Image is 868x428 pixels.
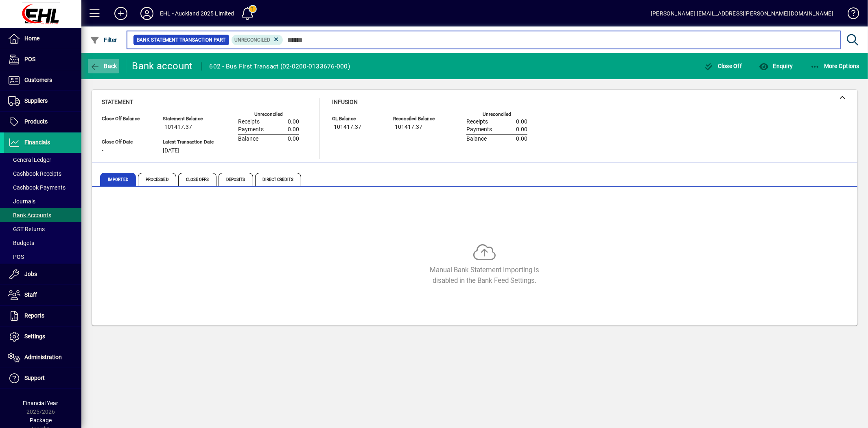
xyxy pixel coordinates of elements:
[219,173,253,186] span: Deposits
[24,333,45,340] span: Settings
[163,139,214,145] span: Latest Transaction Date
[4,250,81,264] a: POS
[238,119,260,125] span: Receipts
[138,173,176,186] span: Processed
[393,116,442,121] span: Reconciled Balance
[4,222,81,236] a: GST Returns
[255,173,301,186] span: Direct Credits
[88,59,119,73] button: Back
[651,7,833,20] div: [PERSON_NAME] [EMAIL_ADDRESS][PERSON_NAME][DOMAIN_NAME]
[102,116,151,121] span: Close Off Balance
[254,112,283,117] label: Unreconciled
[4,112,81,132] a: Products
[4,167,81,181] a: Cashbook Receipts
[24,375,45,381] span: Support
[23,400,59,406] span: Financial Year
[810,63,860,69] span: More Options
[134,6,160,21] button: Profile
[288,136,299,142] span: 0.00
[210,60,350,73] div: 602 - Bus First Transact (02-0200-0133676-000)
[88,33,119,47] button: Filter
[702,59,744,73] button: Close Off
[8,254,24,260] span: POS
[4,91,81,111] a: Suppliers
[4,181,81,194] a: Cashbook Payments
[8,157,51,163] span: General Ledger
[332,116,381,121] span: GL Balance
[516,126,527,133] span: 0.00
[757,59,795,73] button: Enquiry
[4,285,81,305] a: Staff
[163,148,179,154] span: [DATE]
[8,240,34,246] span: Budgets
[24,35,39,42] span: Home
[24,312,44,319] span: Reports
[4,49,81,70] a: POS
[8,184,66,191] span: Cashbook Payments
[108,6,134,21] button: Add
[516,136,527,142] span: 0.00
[516,119,527,125] span: 0.00
[4,70,81,90] a: Customers
[424,265,546,285] div: Manual Bank Statement Importing is disabled in the Bank Feed Settings.
[8,170,61,177] span: Cashbook Receipts
[163,124,192,130] span: -101417.37
[8,226,45,232] span: GST Returns
[238,126,264,133] span: Payments
[24,271,37,277] span: Jobs
[842,2,858,28] a: Knowledge Base
[704,63,742,69] span: Close Off
[4,208,81,222] a: Bank Accounts
[332,124,361,130] span: -101417.37
[393,124,422,130] span: -101417.37
[137,36,226,44] span: Bank Statement Transaction Part
[4,264,81,285] a: Jobs
[178,173,216,186] span: Close Offs
[90,63,117,69] span: Back
[4,29,81,49] a: Home
[90,37,117,43] span: Filter
[238,136,258,142] span: Balance
[24,118,48,125] span: Products
[235,37,271,43] span: Unreconciled
[81,59,126,73] app-page-header-button: Back
[288,119,299,125] span: 0.00
[759,63,793,69] span: Enquiry
[102,139,151,145] span: Close Off Date
[466,119,488,125] span: Receipts
[288,126,299,133] span: 0.00
[4,347,81,368] a: Administration
[466,136,487,142] span: Balance
[8,198,35,205] span: Journals
[24,139,50,146] span: Financials
[4,368,81,388] a: Support
[24,77,52,83] span: Customers
[808,59,862,73] button: More Options
[102,124,103,130] span: -
[163,116,214,121] span: Statement Balance
[102,148,103,154] span: -
[8,212,51,218] span: Bank Accounts
[483,112,511,117] label: Unreconciled
[24,97,48,104] span: Suppliers
[30,417,52,424] span: Package
[160,7,234,20] div: EHL - Auckland 2025 Limited
[24,354,62,360] span: Administration
[24,56,35,62] span: POS
[4,194,81,208] a: Journals
[232,35,283,45] mat-chip: Reconciliation Status: Unreconciled
[24,291,37,298] span: Staff
[4,153,81,167] a: General Ledger
[4,327,81,347] a: Settings
[132,60,193,73] div: Bank account
[4,306,81,326] a: Reports
[100,173,136,186] span: Imported
[466,126,492,133] span: Payments
[4,236,81,250] a: Budgets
